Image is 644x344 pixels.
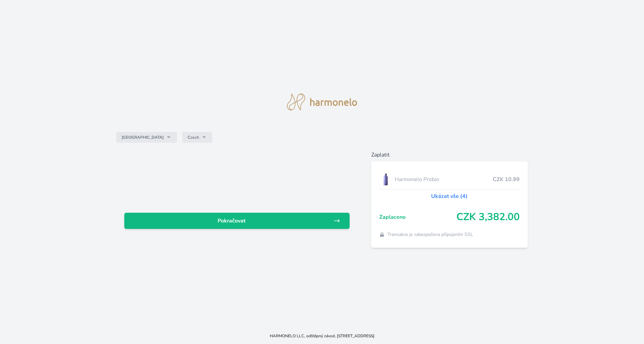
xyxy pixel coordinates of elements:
[493,175,520,183] span: CZK 10.99
[379,213,456,221] span: Zaplaceno
[122,135,164,140] span: [GEOGRAPHIC_DATA]
[395,175,493,183] span: Harmonelo Probio
[130,217,333,225] span: Pokračovat
[371,151,528,159] h6: Zaplatit
[387,231,473,238] span: Transakce je zabezpečena připojením SSL
[379,171,392,188] img: CLEAN_PROBIO_se_stinem_x-lo.jpg
[124,213,350,229] a: Pokračovat
[456,211,520,223] span: CZK 3,382.00
[188,135,199,140] span: Czech
[182,132,212,143] button: Czech
[287,94,357,110] img: logo.svg
[116,132,177,143] button: [GEOGRAPHIC_DATA]
[431,192,468,200] a: Ukázat vše (4)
